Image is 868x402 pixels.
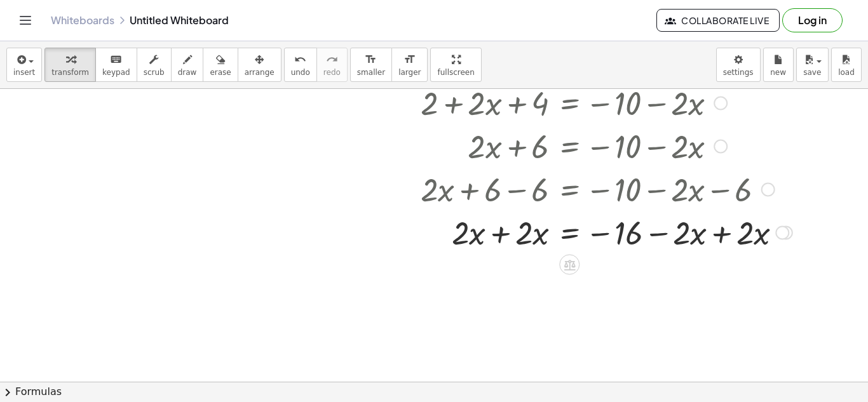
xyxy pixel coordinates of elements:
[831,48,862,82] button: load
[102,68,130,77] span: keypad
[716,48,761,82] button: settings
[763,48,794,82] button: new
[796,48,829,82] button: save
[238,48,281,82] button: arrange
[323,68,341,77] span: redo
[210,68,231,77] span: erase
[326,52,338,67] i: redo
[203,48,238,82] button: erase
[391,48,428,82] button: format_sizelarger
[171,48,204,82] button: draw
[284,48,317,82] button: undoundo
[782,8,843,32] button: Log in
[144,68,165,77] span: scrub
[95,48,137,82] button: keyboardkeypad
[398,68,421,77] span: larger
[838,68,855,77] span: load
[13,68,35,77] span: insert
[656,9,780,32] button: Collaborate Live
[365,52,377,67] i: format_size
[437,68,474,77] span: fullscreen
[15,10,36,30] button: Toggle navigation
[667,15,769,26] span: Collaborate Live
[51,68,89,77] span: transform
[350,48,392,82] button: format_sizesmaller
[803,68,821,77] span: save
[357,68,385,77] span: smaller
[110,52,122,67] i: keyboard
[559,255,580,275] div: Apply the same math to both sides of the equation
[291,68,310,77] span: undo
[316,48,348,82] button: redoredo
[137,48,172,82] button: scrub
[294,52,306,67] i: undo
[51,14,114,27] a: Whiteboards
[723,68,754,77] span: settings
[44,48,96,82] button: transform
[6,48,42,82] button: insert
[770,68,786,77] span: new
[403,52,416,67] i: format_size
[245,68,275,77] span: arrange
[178,68,197,77] span: draw
[430,48,481,82] button: fullscreen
